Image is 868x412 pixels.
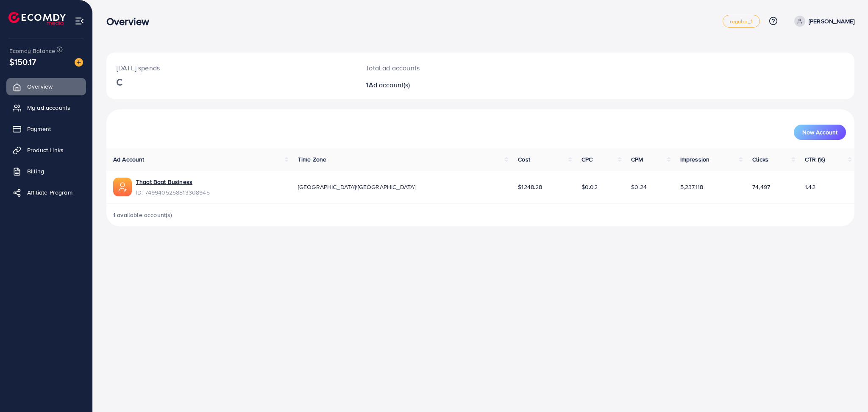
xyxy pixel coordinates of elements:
a: Payment [6,120,86,137]
span: New Account [802,129,837,135]
a: Affiliate Program [6,184,86,201]
p: Total ad accounts [366,63,532,73]
button: New Account [794,125,846,140]
span: Cost [518,155,530,164]
a: regular_1 [723,15,759,28]
a: Overview [6,78,86,95]
img: logo [8,12,66,25]
span: Affiliate Program [27,188,72,197]
span: 5,237,118 [680,183,703,191]
span: ID: 7499405258813308945 [136,188,210,197]
span: Ecomdy Balance [9,47,55,55]
span: Impression [680,155,710,164]
a: Product Links [6,142,86,159]
span: CTR (%) [805,155,825,164]
span: Time Zone [298,155,326,164]
h3: Overview [106,15,156,28]
a: My ad accounts [6,99,86,116]
span: CPC [581,155,593,164]
a: [PERSON_NAME] [791,16,854,27]
span: Ad account(s) [369,80,410,89]
span: regular_1 [730,19,752,24]
span: Ad Account [113,155,145,164]
a: Thaat Baat Business [136,178,210,186]
span: [GEOGRAPHIC_DATA]/[GEOGRAPHIC_DATA] [298,183,416,191]
span: Overview [27,82,53,91]
img: menu [75,16,84,26]
span: Billing [27,167,44,175]
span: CPM [631,155,643,164]
span: 1.42 [805,183,815,191]
span: $1248.28 [518,183,542,191]
span: $150.17 [9,56,36,68]
img: image [75,58,83,67]
span: 1 available account(s) [113,211,172,219]
span: Clicks [752,155,768,164]
span: $0.24 [631,183,647,191]
span: Payment [27,125,51,133]
p: [PERSON_NAME] [809,16,854,26]
h2: 1 [366,81,532,89]
a: Billing [6,163,86,180]
span: 74,497 [752,183,770,191]
p: [DATE] spends [117,63,345,73]
span: My ad accounts [27,103,70,112]
img: ic-ads-acc.e4c84228.svg [113,178,132,196]
span: Product Links [27,146,64,154]
span: $0.02 [581,183,598,191]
